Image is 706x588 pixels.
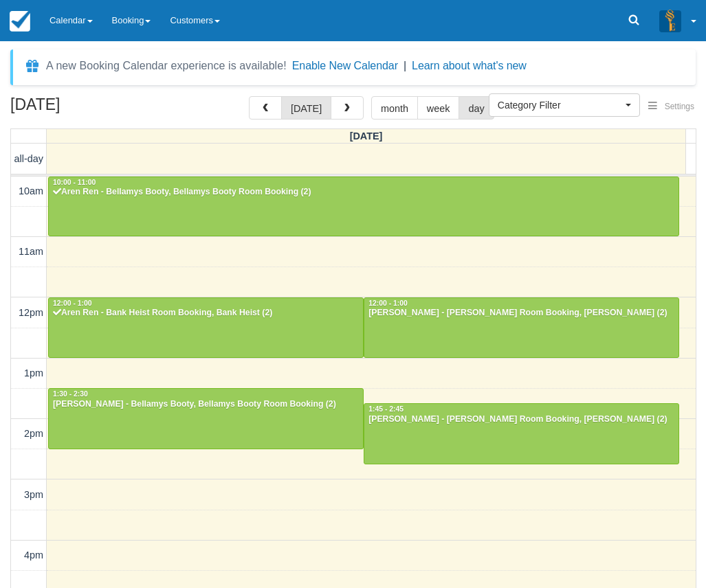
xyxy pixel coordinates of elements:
[368,405,404,413] span: 1:45 - 2:45
[350,131,383,142] span: [DATE]
[404,60,406,71] span: |
[459,96,494,120] button: day
[368,299,408,307] span: 12:00 - 1:00
[371,96,418,120] button: month
[24,550,43,561] span: 4pm
[368,414,675,425] div: [PERSON_NAME] - [PERSON_NAME] Room Booking, [PERSON_NAME] (2)
[24,489,43,500] span: 3pm
[659,10,681,32] img: A3
[48,177,679,237] a: 10:00 - 11:00Aren Ren - Bellamys Booty, Bellamys Booty Room Booking (2)
[364,403,679,464] a: 1:45 - 2:45[PERSON_NAME] - [PERSON_NAME] Room Booking, [PERSON_NAME] (2)
[498,98,622,112] span: Category Filter
[52,308,360,319] div: Aren Ren - Bank Heist Room Booking, Bank Heist (2)
[364,297,679,358] a: 12:00 - 1:00[PERSON_NAME] - [PERSON_NAME] Room Booking, [PERSON_NAME] (2)
[53,390,88,398] span: 1:30 - 2:30
[19,307,43,318] span: 12pm
[48,297,364,358] a: 12:00 - 1:00Aren Ren - Bank Heist Room Booking, Bank Heist (2)
[10,11,30,32] img: checkfront-main-nav-mini-logo.png
[19,185,43,196] span: 10am
[292,59,398,73] button: Enable New Calendar
[24,428,43,439] span: 2pm
[417,96,460,120] button: week
[53,299,92,307] span: 12:00 - 1:00
[52,187,675,198] div: Aren Ren - Bellamys Booty, Bellamys Booty Room Booking (2)
[24,367,43,378] span: 1pm
[665,102,694,111] span: Settings
[281,96,331,120] button: [DATE]
[368,308,675,319] div: [PERSON_NAME] - [PERSON_NAME] Room Booking, [PERSON_NAME] (2)
[10,96,184,122] h2: [DATE]
[640,97,703,117] button: Settings
[412,60,527,71] a: Learn about what's new
[19,246,43,257] span: 11am
[14,153,43,164] span: all-day
[53,179,96,186] span: 10:00 - 11:00
[52,399,360,410] div: [PERSON_NAME] - Bellamys Booty, Bellamys Booty Room Booking (2)
[489,93,640,117] button: Category Filter
[48,388,364,449] a: 1:30 - 2:30[PERSON_NAME] - Bellamys Booty, Bellamys Booty Room Booking (2)
[46,58,287,74] div: A new Booking Calendar experience is available!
